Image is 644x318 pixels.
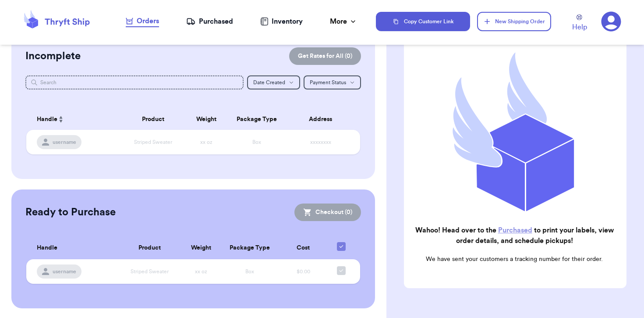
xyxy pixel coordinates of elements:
[247,75,300,89] button: Date Created
[53,139,76,146] span: username
[304,75,361,89] button: Payment Status
[37,115,57,124] span: Handle
[57,114,64,125] button: Sort ascending
[187,109,226,130] th: Weight
[186,16,233,27] a: Purchased
[25,49,81,63] h2: Incomplete
[498,227,532,234] a: Purchased
[221,237,279,259] th: Package Type
[117,237,182,259] th: Product
[411,255,618,264] p: We have sent your customers a tracking number for their order.
[477,12,551,31] button: New Shipping Order
[572,22,587,32] span: Help
[411,225,618,246] h2: Wahoo! Head over to the to print your labels, view order details, and schedule pickups!
[330,16,357,27] div: More
[310,139,331,145] span: xxxxxxxx
[310,80,346,85] span: Payment Status
[294,204,361,221] button: Checkout (0)
[120,109,187,130] th: Product
[260,16,303,27] a: Inventory
[572,14,587,32] a: Help
[253,80,285,85] span: Date Created
[200,139,212,145] span: xx oz
[182,237,221,259] th: Weight
[287,109,360,130] th: Address
[297,269,310,274] span: $0.00
[376,12,471,31] button: Copy Customer Link
[126,16,159,26] div: Orders
[53,268,76,275] span: username
[37,243,57,253] span: Handle
[252,139,261,145] span: Box
[279,237,328,259] th: Cost
[245,269,254,274] span: Box
[131,269,169,274] span: Striped Sweater
[126,16,159,27] a: Orders
[25,205,116,219] h2: Ready to Purchase
[134,139,172,145] span: Striped Sweater
[226,109,287,130] th: Package Type
[25,75,243,89] input: Search
[289,47,361,65] button: Get Rates for All (0)
[195,269,207,274] span: xx oz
